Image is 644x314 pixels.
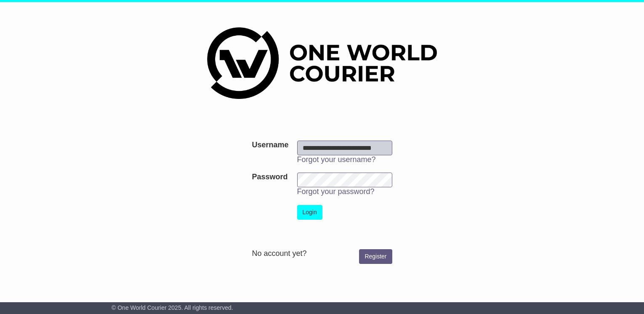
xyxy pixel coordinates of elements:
img: One World [207,27,437,99]
button: Login [297,205,322,220]
label: Password [252,173,287,182]
span: © One World Courier 2025. All rights reserved. [112,304,233,311]
a: Forgot your username? [297,155,376,164]
a: Register [359,249,392,264]
label: Username [252,141,288,150]
a: Forgot your password? [297,187,375,196]
div: No account yet? [252,249,392,258]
